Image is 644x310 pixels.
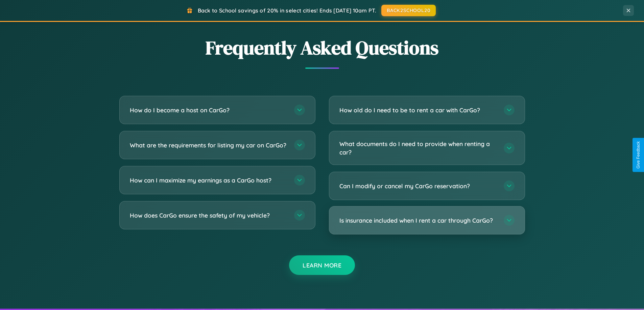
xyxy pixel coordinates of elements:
[339,182,497,190] h3: Can I modify or cancel my CarGo reservation?
[289,255,355,275] button: Learn More
[339,216,497,225] h3: Is insurance included when I rent a car through CarGo?
[339,106,497,114] h3: How old do I need to be to rent a car with CarGo?
[130,106,287,114] h3: How do I become a host on CarGo?
[339,140,497,156] h3: What documents do I need to provide when renting a car?
[198,7,376,14] span: Back to School savings of 20% in select cities! Ends [DATE] 10am PT.
[636,141,641,169] div: Give Feedback
[119,35,525,61] h2: Frequently Asked Questions
[381,5,436,16] button: BACK2SCHOOL20
[130,211,287,220] h3: How does CarGo ensure the safety of my vehicle?
[130,141,287,149] h3: What are the requirements for listing my car on CarGo?
[130,176,287,185] h3: How can I maximize my earnings as a CarGo host?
